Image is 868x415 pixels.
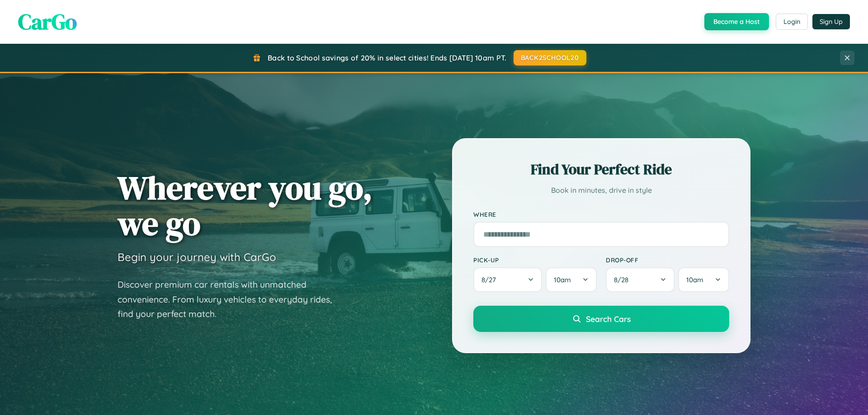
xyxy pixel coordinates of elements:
span: Search Cars [586,314,631,324]
span: 10am [554,275,571,284]
p: Book in minutes, drive in style [473,184,729,197]
h1: Wherever you go, we go [118,170,373,241]
button: BACK2SCHOOL20 [514,50,586,65]
button: 10am [546,267,597,292]
label: Where [473,210,729,218]
span: 10am [686,275,703,284]
button: Search Cars [473,306,729,332]
button: 8/27 [473,267,542,292]
button: Sign Up [812,14,850,29]
label: Pick-up [473,256,597,264]
span: Back to School savings of 20% in select cities! Ends [DATE] 10am PT. [268,53,506,62]
span: 8 / 28 [614,275,633,284]
label: Drop-off [606,256,729,264]
span: 8 / 27 [481,275,500,284]
button: Login [776,14,808,30]
h3: Begin your journey with CarGo [118,250,276,264]
button: 10am [678,267,729,292]
button: 8/28 [606,267,675,292]
button: Become a Host [704,13,769,30]
h2: Find Your Perfect Ride [473,159,729,179]
p: Discover premium car rentals with unmatched convenience. From luxury vehicles to everyday rides, ... [118,277,344,322]
span: CarGo [18,7,77,37]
